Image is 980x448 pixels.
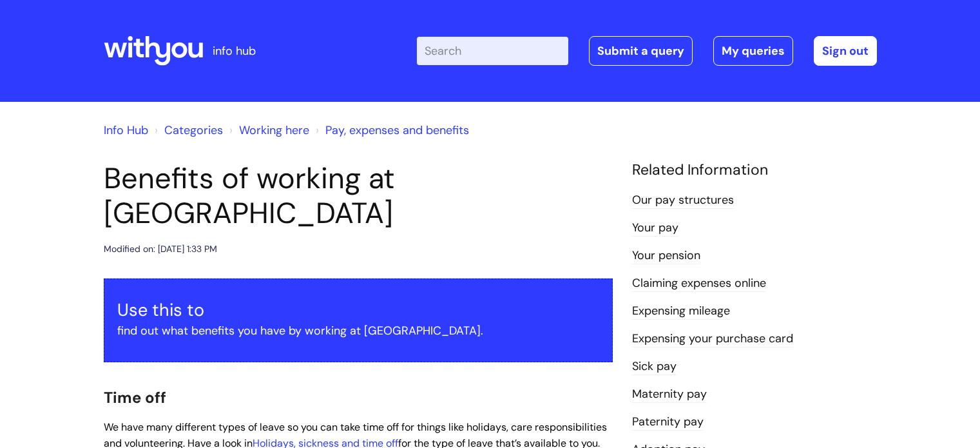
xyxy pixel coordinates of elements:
[632,331,793,347] a: Expensing your purchase card
[632,248,700,264] a: Your pension
[632,358,677,375] a: Sick pay
[632,386,707,403] a: Maternity pay
[632,303,730,320] a: Expensing mileage
[164,122,223,138] a: Categories
[417,36,877,66] div: | -
[104,122,148,138] a: Info Hub
[226,120,309,141] li: Working here
[104,387,166,407] span: Time off
[325,122,469,138] a: Pay, expenses and benefits
[632,414,704,431] a: Paternity pay
[632,192,734,209] a: Our pay structures
[104,161,613,231] h1: Benefits of working at [GEOGRAPHIC_DATA]
[213,41,256,61] p: info hub
[104,241,217,257] div: Modified on: [DATE] 1:33 PM
[151,120,223,141] li: Solution home
[239,122,309,138] a: Working here
[312,120,469,141] li: Pay, expenses and benefits
[117,300,599,320] h3: Use this to
[713,36,793,66] a: My queries
[417,37,568,65] input: Search
[589,36,693,66] a: Submit a query
[632,220,678,237] a: Your pay
[814,36,877,66] a: Sign out
[117,320,599,341] p: find out what benefits you have by working at [GEOGRAPHIC_DATA].
[632,275,766,292] a: Claiming expenses online
[632,161,877,179] h4: Related Information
